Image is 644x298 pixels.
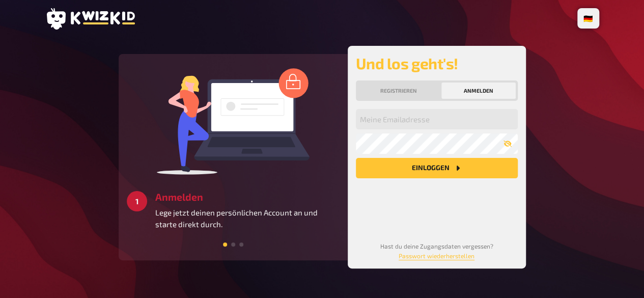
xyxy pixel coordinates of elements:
[155,191,340,203] h3: Anmelden
[579,10,597,26] li: 🇩🇪
[155,207,340,230] p: Lege jetzt deinen persönlichen Account an und starte direkt durch.
[399,252,474,259] a: Passwort wiederherstellen
[157,68,310,175] img: log in
[356,158,518,178] button: Einloggen
[441,83,516,99] button: Anmelden
[356,54,518,72] h2: Und los geht's!
[127,191,147,211] div: 1
[358,83,439,99] button: Registrieren
[380,242,493,259] small: Hast du deine Zugangsdaten vergessen?
[356,109,518,129] input: Meine Emailadresse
